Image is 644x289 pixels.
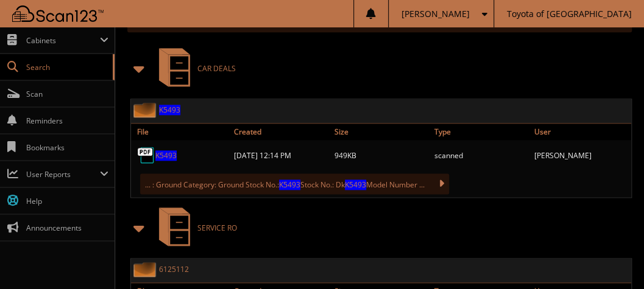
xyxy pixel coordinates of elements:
span: Scan [26,89,108,99]
span: CAR DEALS [197,63,236,74]
span: User Reports [26,169,100,179]
div: 949KB [331,143,431,167]
span: SERVICE RO [197,223,237,233]
iframe: Chat Widget [583,231,644,289]
a: Size [331,124,431,140]
div: ... : Ground Category: Ground Stock No.: Stock No.: Dk Model Number ... [140,173,449,194]
span: Bookmarks [26,142,108,153]
a: File [131,124,231,140]
a: 6125112 [159,264,189,274]
img: PDF.png [137,146,155,164]
div: [PERSON_NAME] [531,143,631,167]
span: Announcements [26,223,108,233]
span: Toyota of [GEOGRAPHIC_DATA] [506,10,631,18]
a: Created [231,124,331,140]
span: Reminders [26,116,108,126]
span: K5493 [345,179,366,190]
span: Search [26,62,107,72]
div: [DATE] 12:14 PM [231,143,331,167]
span: K5493 [279,179,300,190]
a: K5493 [159,105,180,115]
span: Help [26,196,108,206]
a: CAR DEALS [152,44,236,92]
a: SERVICE RO [152,204,237,252]
img: folder2.png [133,102,159,117]
a: K5493 [155,150,177,161]
span: Cabinets [26,35,100,46]
img: folder2.png [133,262,159,277]
div: scanned [431,143,531,167]
span: [PERSON_NAME] [401,10,469,18]
img: scan123-logo-white.svg [12,5,104,22]
a: User [531,124,631,140]
a: Type [431,124,531,140]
